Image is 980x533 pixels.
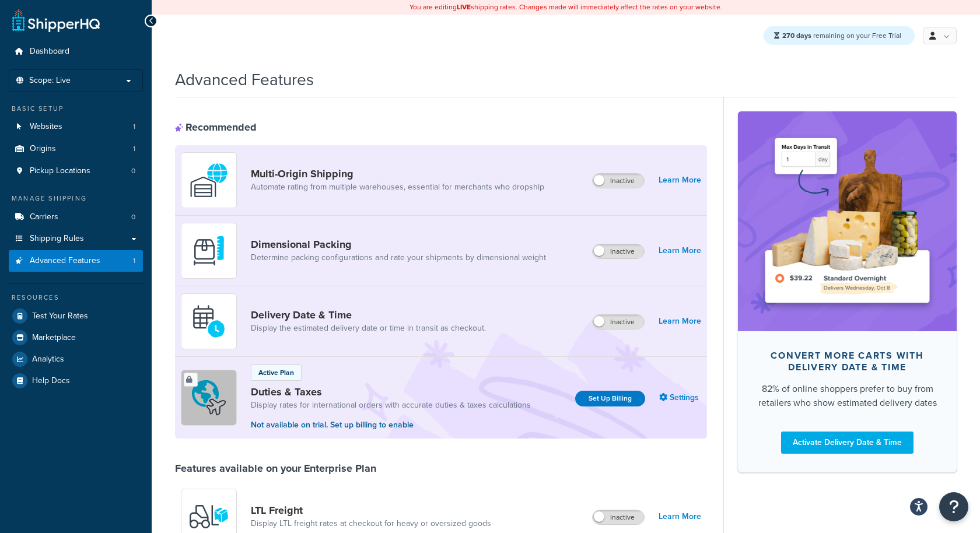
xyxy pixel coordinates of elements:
[30,47,69,57] span: Dashboard
[659,390,701,406] a: Settings
[131,212,135,222] span: 0
[251,518,491,530] a: Display LTL freight rates at checkout for heavy or oversized goods
[757,382,938,410] div: 82% of online shoppers prefer to buy from retailers who show estimated delivery dates
[251,399,531,411] a: Display rates for international orders with accurate duties & taxes calculations
[251,308,486,321] a: Delivery Date & Time
[659,313,701,329] a: Learn More
[188,230,229,271] img: DTVBYsAAAAAASUVORK5CYII=
[30,166,90,176] span: Pickup Locations
[9,160,143,182] li: Pickup Locations
[251,419,531,432] p: Not available on trial. Set up billing to enable
[32,311,88,321] span: Test Your Rates
[9,228,143,250] a: Shipping Rules
[251,504,491,517] a: LTL Freight
[457,2,471,12] b: LIVE
[782,30,901,41] span: remaining on your Free Trial
[251,252,546,264] a: Determine packing configurations and rate your shipments by dimensional weight
[133,256,135,266] span: 1
[593,244,644,258] label: Inactive
[251,385,531,398] a: Duties & Taxes
[593,174,644,188] label: Inactive
[9,104,143,114] div: Basic Setup
[9,41,143,62] a: Dashboard
[133,144,135,154] span: 1
[32,376,70,386] span: Help Docs
[755,129,939,313] img: feature-image-ddt-36eae7f7280da8017bfb280eaccd9c446f90b1fe08728e4019434db127062ab4.png
[659,243,701,259] a: Learn More
[30,212,58,222] span: Carriers
[9,306,143,327] a: Test Your Rates
[9,138,143,160] a: Origins1
[9,116,143,138] li: Websites
[29,76,71,86] span: Scope: Live
[9,194,143,204] div: Manage Shipping
[30,122,62,132] span: Websites
[593,510,644,524] label: Inactive
[251,322,486,334] a: Display the estimated delivery date or time in transit as checkout.
[251,167,544,180] a: Multi-Origin Shipping
[9,250,143,272] li: Advanced Features
[9,206,143,228] a: Carriers0
[782,30,811,41] strong: 270 days
[258,367,294,378] p: Active Plan
[251,181,544,193] a: Automate rating from multiple warehouses, essential for merchants who dropship
[9,206,143,228] li: Carriers
[593,315,644,329] label: Inactive
[175,68,314,91] h1: Advanced Features
[659,172,701,188] a: Learn More
[575,391,645,406] a: Set Up Billing
[781,432,914,454] a: Activate Delivery Date & Time
[131,166,135,176] span: 0
[30,256,100,266] span: Advanced Features
[175,462,376,475] div: Features available on your Enterprise Plan
[30,234,84,244] span: Shipping Rules
[9,160,143,182] a: Pickup Locations0
[9,293,143,303] div: Resources
[32,333,76,343] span: Marketplace
[175,121,257,134] div: Recommended
[757,350,938,373] div: Convert more carts with delivery date & time
[30,144,56,154] span: Origins
[251,238,546,251] a: Dimensional Packing
[9,370,143,391] a: Help Docs
[188,301,229,342] img: gfkeb5ejjkALwAAAABJRU5ErkJggg==
[9,327,143,348] a: Marketplace
[188,160,229,201] img: WatD5o0RtDAAAAAElFTkSuQmCC
[9,116,143,138] a: Websites1
[9,138,143,160] li: Origins
[659,509,701,525] a: Learn More
[939,492,968,521] button: Open Resource Center
[133,122,135,132] span: 1
[9,349,143,370] a: Analytics
[9,250,143,272] a: Advanced Features1
[32,355,64,364] span: Analytics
